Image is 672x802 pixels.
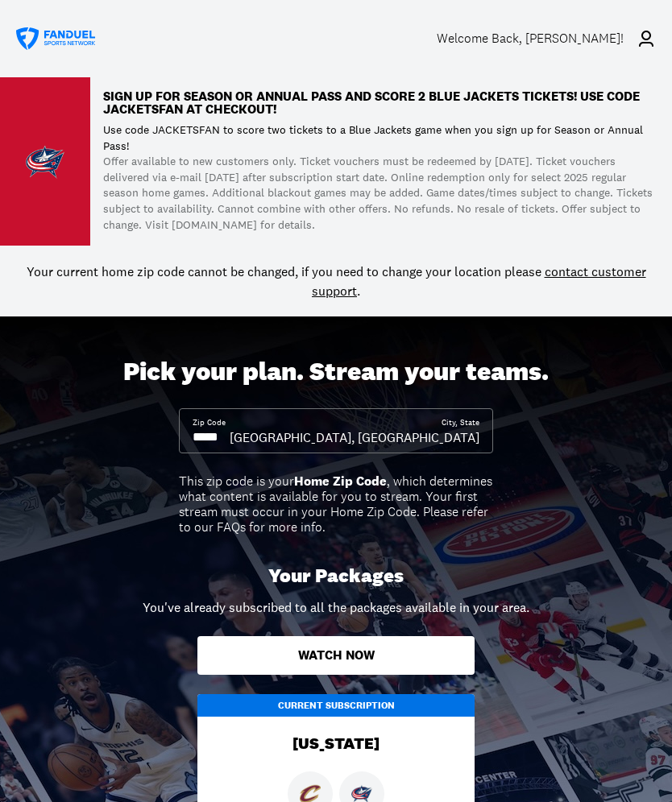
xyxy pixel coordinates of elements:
p: Use code JACKETSFAN to score two tickets to a Blue Jackets game when you sign up for Season or An... [103,122,659,154]
p: Sign up for Season or Annual Pass and score 2 Blue Jackets TICKETS! Use code JACKETSFAN at checkout! [103,90,659,116]
a: Welcome Back, [PERSON_NAME]! [437,16,656,61]
div: Welcome Back , [PERSON_NAME]! [437,31,624,46]
div: [US_STATE] [197,717,475,771]
p: Offer available to new customers only. Ticket vouchers must be redeemed by [DATE]. Ticket voucher... [103,154,659,233]
button: Watch Now [197,636,475,675]
div: City, State [442,417,479,428]
div: [GEOGRAPHIC_DATA], [GEOGRAPHIC_DATA] [230,428,479,446]
div: Current Subscription [197,694,475,717]
p: You've already subscribed to all the packages available in your area. [143,597,529,617]
b: Home Zip Code [294,473,387,490]
div: Pick your plan. Stream your teams. [123,357,549,387]
p: Your Packages [268,564,404,588]
img: Team Logo [26,143,64,181]
div: This zip code is your , which determines what content is available for you to stream. Your first ... [179,473,493,535]
div: Zip Code [193,417,226,428]
div: Your current home zip code cannot be changed, if you need to change your location please . [16,262,656,300]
